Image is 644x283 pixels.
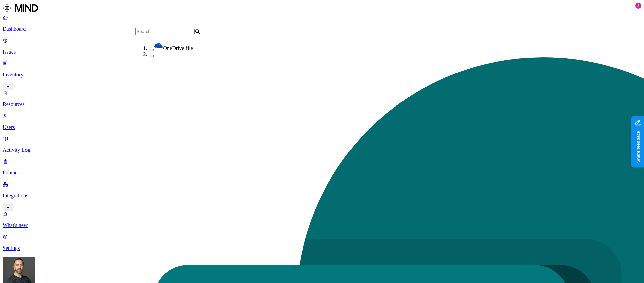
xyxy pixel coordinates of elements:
p: Dashboard [3,26,641,32]
p: Issues [3,49,641,55]
a: Activity Log [3,136,641,153]
a: MIND [3,3,641,15]
a: Issues [3,38,641,55]
span: OneDrive file [163,45,193,51]
input: Search [135,28,195,35]
p: Integrations [3,193,641,199]
p: Users [3,124,641,130]
a: What's new [3,211,641,228]
img: onedrive.svg [154,41,163,50]
p: What's new [3,222,641,228]
p: Activity Log [3,147,641,153]
a: Inventory [3,60,641,89]
a: Policies [3,158,641,176]
a: Dashboard [3,15,641,32]
p: Resources [3,101,641,108]
p: Inventory [3,72,641,78]
img: MIND [3,3,38,13]
p: Policies [3,170,641,176]
a: Integrations [3,181,641,210]
a: Resources [3,90,641,108]
a: Settings [3,234,641,251]
a: Users [3,113,641,130]
div: 2 [635,3,641,9]
p: Settings [3,245,641,251]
